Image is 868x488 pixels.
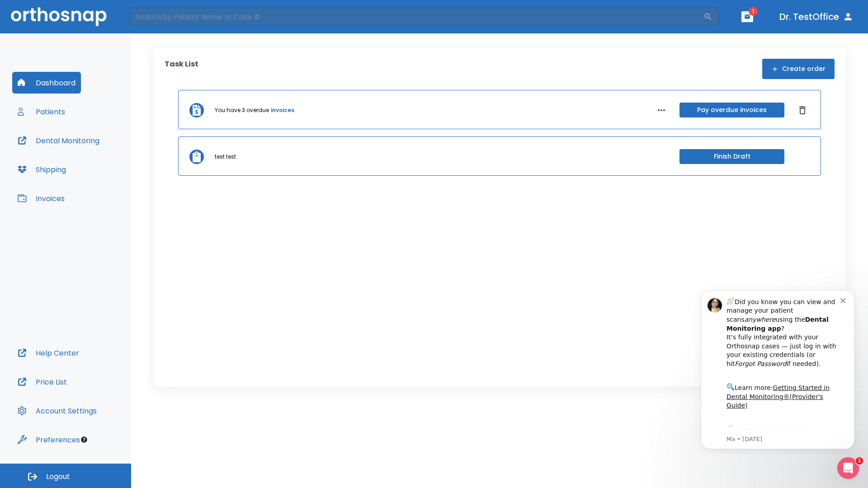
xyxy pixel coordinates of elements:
[12,371,72,393] button: Price List
[762,59,835,79] button: Create order
[12,342,85,364] button: Help Center
[46,472,70,482] span: Logout
[80,436,88,444] div: Tooltip anchor
[39,153,153,161] p: Message from Ma, sent 5w ago
[271,106,294,114] a: invoices
[856,457,863,465] span: 1
[153,14,160,21] button: Dismiss notification
[165,59,198,79] p: Task List
[749,7,758,16] span: 1
[12,72,81,94] button: Dashboard
[687,282,868,455] iframe: Intercom notifications message
[39,142,153,188] div: Download the app: | ​ Let us know if you need help getting started!
[129,8,703,26] input: Search by Patient Name or Case #
[679,103,784,117] button: Pay overdue invoices
[679,149,784,164] button: Finish Draft
[39,144,120,160] a: App Store
[12,130,105,151] button: Dental Monitoring
[215,153,236,161] p: test test
[11,7,107,26] img: Orthosnap
[215,106,269,114] p: You have 3 overdue
[12,159,71,180] button: Shipping
[776,9,857,25] button: Dr. TestOffice
[837,457,859,479] iframe: Intercom live chat
[12,188,70,209] button: Invoices
[12,429,85,450] button: Preferences
[12,101,71,122] button: Patients
[12,400,102,422] button: Account Settings
[795,103,810,117] button: Dismiss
